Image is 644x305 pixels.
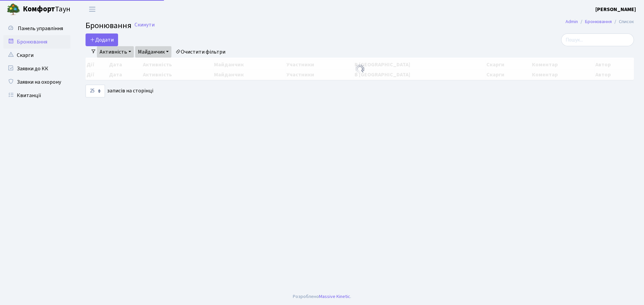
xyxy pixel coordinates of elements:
[18,25,63,32] span: Панель управління
[3,62,70,75] a: Заявки до КК
[3,35,70,49] a: Бронювання
[3,22,70,35] a: Панель управління
[86,20,131,31] span: Бронювання
[3,75,70,89] a: Заявки на охорону
[561,33,634,46] input: Пошук...
[3,89,70,102] a: Квитанції
[585,18,612,25] a: Бронювання
[355,64,365,74] img: Обробка...
[86,33,118,46] button: Додати
[595,6,636,13] b: [PERSON_NAME]
[23,4,55,14] b: Комфорт
[7,3,20,16] img: logo.png
[86,85,153,97] label: записів на сторінці
[84,4,101,15] button: Переключити навігацію
[566,18,578,25] a: Admin
[135,22,155,28] a: Скинути
[612,18,634,25] li: Список
[3,49,70,62] a: Скарги
[319,293,350,300] a: Massive Kinetic
[23,4,70,15] span: Таун
[97,46,134,58] a: Активність
[293,293,351,300] div: Розроблено .
[135,46,171,58] a: Майданчик
[86,85,105,97] select: записів на сторінці
[555,15,644,29] nav: breadcrumb
[595,5,636,13] a: [PERSON_NAME]
[173,46,228,58] a: Очистити фільтри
